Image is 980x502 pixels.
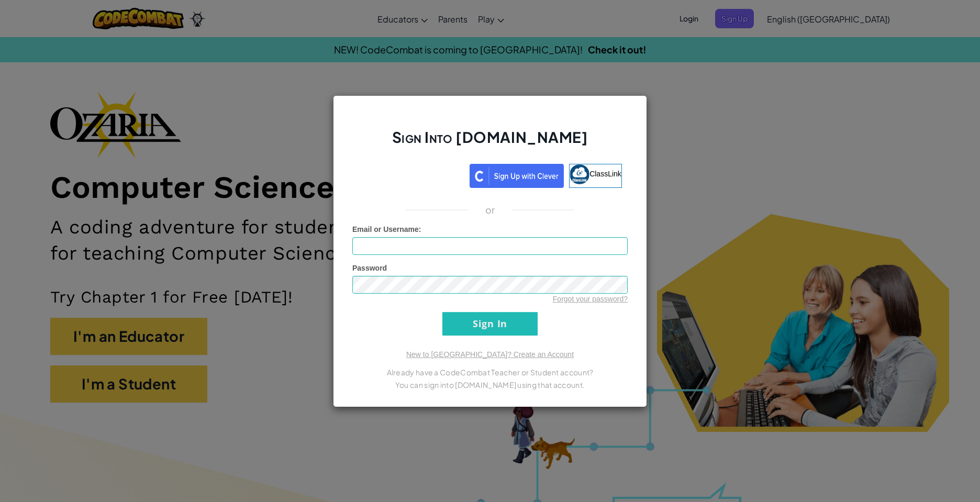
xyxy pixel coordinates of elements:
[406,350,574,359] a: New to [GEOGRAPHIC_DATA]? Create an Account
[589,169,621,177] span: ClassLink
[352,264,387,272] span: Password
[353,163,470,186] iframe: Sign in with Google Button
[470,164,564,188] img: clever_sso_button@2x.png
[352,225,419,233] span: Email or Username
[352,378,628,391] p: You can sign into [DOMAIN_NAME] using that account.
[352,366,628,378] p: Already have a CodeCombat Teacher or Student account?
[442,312,538,336] input: Sign In
[553,295,628,303] a: Forgot your password?
[570,164,589,184] img: classlink-logo-small.png
[352,127,628,158] h2: Sign Into [DOMAIN_NAME]
[485,204,495,216] p: or
[352,224,421,235] label: :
